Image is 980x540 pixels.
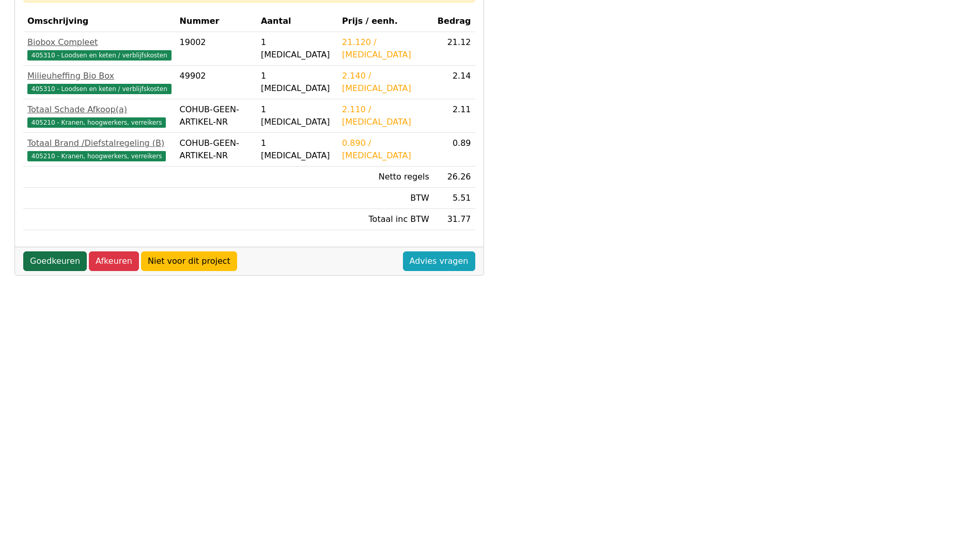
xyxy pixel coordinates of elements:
td: COHUB-GEEN-ARTIKEL-NR [176,99,257,133]
div: 2.140 / [MEDICAL_DATA] [342,70,429,95]
td: BTW [338,188,433,209]
div: 1 [MEDICAL_DATA] [261,137,334,162]
span: 405310 - Loodsen en keten / verblijfskosten [27,50,172,61]
div: 0.890 / [MEDICAL_DATA] [342,137,429,162]
td: 2.11 [433,99,475,133]
td: 21.12 [433,32,475,66]
div: Totaal Schade Afkoop(a) [27,103,172,116]
td: 0.89 [433,133,475,167]
div: 2.110 / [MEDICAL_DATA] [342,103,429,128]
a: Totaal Schade Afkoop(a)405210 - Kranen, hoogwerkers, verreikers [27,103,172,128]
span: 405210 - Kranen, hoogwerkers, verreikers [27,117,166,128]
td: 19002 [176,32,257,66]
th: Nummer [176,11,257,32]
span: 405310 - Loodsen en keten / verblijfskosten [27,84,172,94]
td: COHUB-GEEN-ARTIKEL-NR [176,133,257,167]
th: Prijs / eenh. [338,11,433,32]
a: Goedkeuren [23,251,87,271]
span: 405210 - Kranen, hoogwerkers, verreikers [27,151,166,161]
td: Netto regels [338,167,433,188]
div: Totaal Brand /Diefstalregeling (B) [27,137,172,149]
td: 5.51 [433,188,475,209]
div: 21.120 / [MEDICAL_DATA] [342,36,429,61]
th: Aantal [257,11,338,32]
div: 1 [MEDICAL_DATA] [261,103,334,128]
th: Omschrijving [23,11,176,32]
div: 1 [MEDICAL_DATA] [261,70,334,95]
a: Advies vragen [403,251,475,271]
td: 2.14 [433,66,475,99]
div: Biobox Compleet [27,36,172,49]
a: Biobox Compleet405310 - Loodsen en keten / verblijfskosten [27,36,172,61]
td: 26.26 [433,167,475,188]
td: 31.77 [433,209,475,230]
a: Milieuheffing Bio Box405310 - Loodsen en keten / verblijfskosten [27,70,172,95]
th: Bedrag [433,11,475,32]
td: Totaal inc BTW [338,209,433,230]
td: 49902 [176,66,257,99]
a: Totaal Brand /Diefstalregeling (B)405210 - Kranen, hoogwerkers, verreikers [27,137,172,162]
div: Milieuheffing Bio Box [27,70,172,82]
a: Afkeuren [89,251,139,271]
a: Niet voor dit project [141,251,237,271]
div: 1 [MEDICAL_DATA] [261,36,334,61]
